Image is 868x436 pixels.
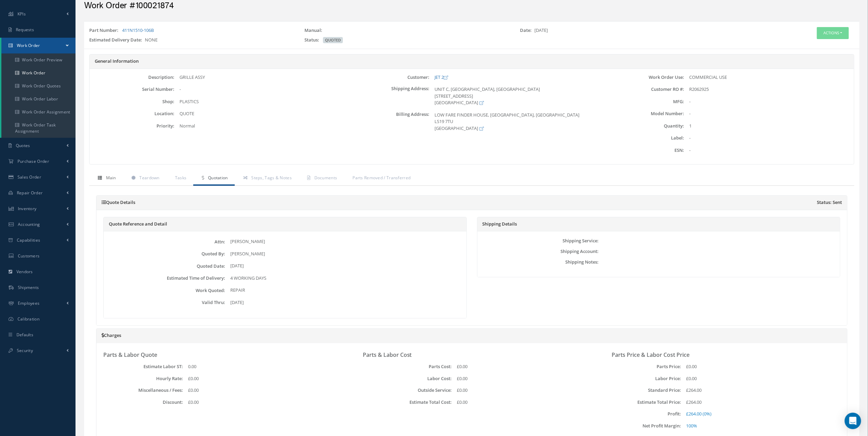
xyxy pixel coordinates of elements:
span: Repair Order [17,190,43,196]
a: Work Order [1,66,76,80]
label: Estimate Total Price: [601,400,681,405]
label: Label: [599,135,684,141]
span: Documents [314,175,337,181]
label: Work Order Use: [599,75,684,80]
label: Billing Address: [344,112,429,132]
a: Work Order Assignment [1,106,76,119]
label: ESN: [599,148,684,153]
label: Standard Price: [601,388,681,393]
label: Priority: [90,123,174,129]
label: Date: [520,27,534,34]
span: Capabilities [17,237,40,243]
label: Shipping Notes: [479,259,599,265]
label: Shipping Address: [344,86,429,106]
label: Customer RO #: [599,87,684,92]
span: - [180,86,181,92]
a: Work Order Quotes [1,80,76,93]
div: - [684,147,854,154]
div: - [684,98,854,105]
div: NONE [84,37,299,46]
div: £0.00 [183,375,322,382]
div: [DATE] [515,27,730,37]
span: Inventory [18,206,37,211]
a: Teardown [123,171,166,186]
label: Part Number: [89,27,121,34]
span: Calibration [18,316,39,322]
a: 411N1510-106B [122,27,154,33]
div: £0.00 [681,363,820,370]
label: Parts Cost: [352,364,452,369]
div: - [684,110,854,117]
a: Work Order [1,38,76,53]
div: [PERSON_NAME] [225,251,465,257]
label: Location: [90,111,174,116]
div: £264.00 [681,387,820,394]
div: UNIT C, [GEOGRAPHIC_DATA], [GEOGRAPHIC_DATA] [STREET_ADDRESS] [GEOGRAPHIC_DATA] [429,86,599,106]
span: Status: Sent [817,200,842,205]
h5: Quote Reference and Detail [109,221,461,227]
div: PLASTICS [174,98,344,105]
label: Manual: [304,27,325,34]
div: 1 [684,123,854,130]
label: Hourly Rate: [103,376,183,381]
label: Labor Price: [601,376,681,381]
a: Documents [299,171,344,186]
label: Parts Price: [601,364,681,369]
label: Model Number: [599,111,684,116]
a: Quote Details [102,199,135,205]
div: [DATE] [225,263,465,269]
span: Employees [18,300,40,306]
label: Quoted Date: [105,264,225,269]
label: Customer: [344,75,429,80]
div: REPAIR [225,287,465,294]
div: £0.00 [452,375,591,382]
div: 0.00 [183,363,322,370]
label: Description: [90,75,174,80]
div: £0.00 [183,399,322,406]
span: Parts Removed / Transferred [352,175,410,181]
div: £0.00 [452,363,591,370]
a: Work Order Task Assignment [1,119,76,138]
h3: Parts & Labor Quote [103,352,342,358]
span: Defaults [16,332,33,338]
div: COMMERCIAL USE [684,74,854,81]
span: Main [106,175,116,181]
label: Valid Thru: [105,300,225,305]
a: Parts Removed / Transferred [344,171,417,186]
label: Shipping Service: [479,238,599,243]
label: Estimated Delivery Date: [89,37,145,44]
a: Charges [102,332,121,338]
span: QUOTED [323,37,343,43]
label: Labor Cost: [352,376,452,381]
div: £0.00 [452,387,591,394]
span: Customers [18,253,40,259]
span: Accounting [18,221,40,227]
div: QUOTE [174,110,344,117]
span: Tasks [175,175,187,181]
h2: Work Order #100021874 [84,1,859,11]
div: LOW FARE FINDER HOUSE, [GEOGRAPHIC_DATA], [GEOGRAPHIC_DATA] LS19 7TU [GEOGRAPHIC_DATA] [429,112,599,132]
div: 4 WORKING DAYS [225,275,465,282]
label: Estimate Labor ST: [103,364,183,369]
button: Actions [817,27,849,39]
span: Purchase Order [18,158,49,164]
label: Quantity: [599,123,684,129]
div: [PERSON_NAME] [225,238,465,245]
span: KPIs [18,11,26,17]
a: Quotation [193,171,234,186]
label: MFG: [599,99,684,104]
label: Shipping Account: [479,249,599,254]
label: Estimate Total Cost: [352,400,452,405]
h5: General Information [95,59,849,64]
span: £264.00 (0%) [686,411,711,417]
a: JET 2 [435,74,448,80]
h3: Parts & Labor Cost [363,352,581,358]
label: Serial Number: [90,87,174,92]
span: 100% [686,423,697,429]
span: Quotes [16,143,30,148]
div: Open Intercom Messenger [845,413,861,429]
a: Work Order Labor [1,93,76,106]
label: Shop: [90,99,174,104]
div: £0.00 [681,375,820,382]
div: £0.00 [452,399,591,406]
